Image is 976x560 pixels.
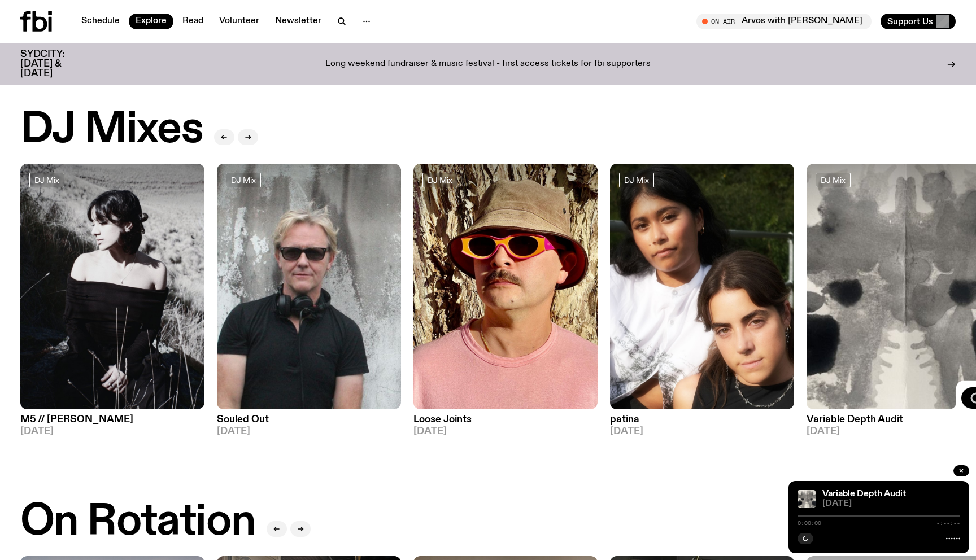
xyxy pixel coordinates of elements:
h2: On Rotation [20,501,255,544]
a: patina[DATE] [610,409,794,436]
span: 0:00:00 [798,520,821,526]
button: Support Us [881,14,956,29]
a: DJ Mix [816,173,851,187]
span: DJ Mix [428,176,452,184]
img: Stephen looks directly at the camera, wearing a black tee, black sunglasses and headphones around... [217,164,401,409]
h3: Loose Joints [413,415,598,425]
span: DJ Mix [34,176,59,184]
a: Souled Out[DATE] [217,409,401,436]
span: [DATE] [20,427,204,436]
a: DJ Mix [226,173,261,187]
a: Variable Depth Audit [822,489,906,498]
h3: M5 // [PERSON_NAME] [20,415,204,425]
h3: SYDCITY: [DATE] & [DATE] [20,50,93,78]
a: Volunteer [212,14,266,29]
p: Long weekend fundraiser & music festival - first access tickets for fbi supporters [325,59,651,69]
a: Loose Joints[DATE] [413,409,598,436]
span: [DATE] [610,427,794,436]
a: DJ Mix [29,173,64,187]
a: DJ Mix [422,173,457,187]
span: -:--:-- [936,520,960,526]
img: A black and white Rorschach [798,490,816,508]
span: [DATE] [413,427,598,436]
span: DJ Mix [821,176,846,184]
a: M5 // [PERSON_NAME][DATE] [20,409,204,436]
span: DJ Mix [231,176,256,184]
h3: patina [610,415,794,425]
span: DJ Mix [624,176,649,184]
h3: Souled Out [217,415,401,425]
a: Explore [129,14,173,29]
a: Newsletter [268,14,328,29]
span: [DATE] [822,500,960,508]
a: DJ Mix [619,173,654,187]
a: Schedule [75,14,127,29]
img: Tyson stands in front of a paperbark tree wearing orange sunglasses, a suede bucket hat and a pin... [413,164,598,409]
button: On AirArvos with [PERSON_NAME] [696,14,872,29]
a: Read [176,14,210,29]
span: [DATE] [217,427,401,436]
h2: DJ Mixes [20,108,203,151]
span: Support Us [887,16,933,27]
